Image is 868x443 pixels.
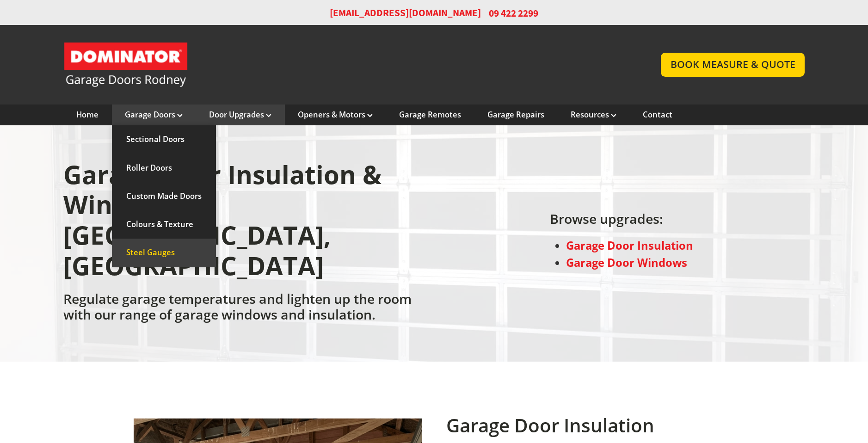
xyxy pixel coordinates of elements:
a: Resources [571,110,616,120]
a: Home [76,110,98,120]
h2: Garage Door Insulation [446,414,734,437]
a: Garage Door Windows [566,255,687,270]
a: Custom Made Doors [112,182,216,210]
a: Garage Doors [125,110,183,120]
a: Door Upgrades [209,110,271,120]
a: Steel Gauges [112,239,216,267]
a: Openers & Motors [298,110,373,120]
span: 09 422 2299 [489,6,538,20]
a: Contact [643,110,672,120]
h2: Regulate garage temperatures and lighten up the room with our range of garage windows and insulat... [63,291,430,328]
h1: Garage Door Insulation & Windows in [GEOGRAPHIC_DATA], [GEOGRAPHIC_DATA] [63,160,430,291]
a: Colours & Texture [112,210,216,239]
a: [EMAIL_ADDRESS][DOMAIN_NAME] [330,6,481,20]
a: Garage Door Insulation [566,238,693,253]
a: Roller Doors [112,154,216,182]
a: BOOK MEASURE & QUOTE [661,53,805,76]
a: Sectional Doors [112,125,216,154]
a: Garage Remotes [399,110,461,120]
a: Garage Door and Secure Access Solutions homepage [63,42,643,88]
h2: Browse upgrades: [550,211,694,232]
a: Garage Repairs [487,110,544,120]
